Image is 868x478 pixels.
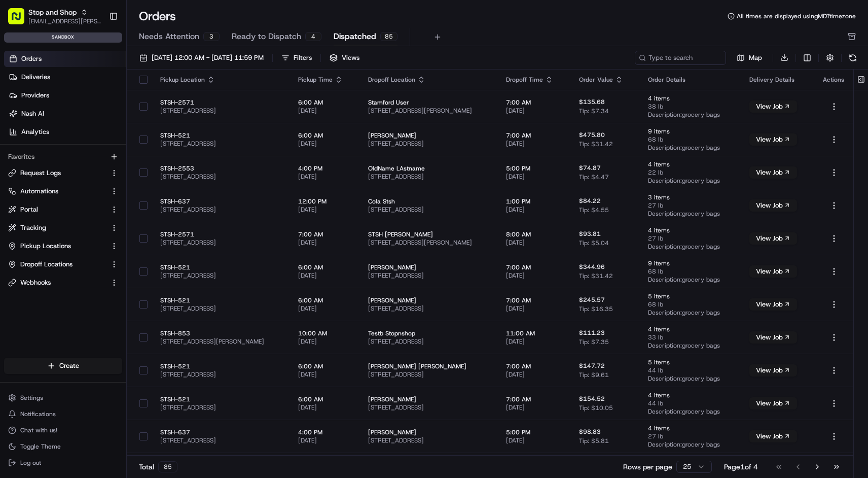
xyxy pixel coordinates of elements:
[28,7,77,17] span: Stop and Shop
[298,403,352,412] span: [DATE]
[749,300,797,309] a: View Job
[368,131,490,140] span: [PERSON_NAME]
[506,164,563,173] span: 5:00 PM
[21,109,44,118] span: Nash AI
[160,362,282,370] span: STSH-521
[749,267,797,276] a: View Job
[623,462,672,472] p: Rows per page
[506,428,563,436] span: 5:00 PM
[368,370,490,379] span: [STREET_ADDRESS]
[20,426,57,434] span: Chat with us!
[724,462,758,472] div: Page 1 of 4
[298,238,352,247] span: [DATE]
[160,140,282,148] span: [STREET_ADDRESS]
[139,8,176,24] h1: Orders
[506,329,563,337] span: 11:00 AM
[368,197,490,206] span: Cola Stsh
[368,98,490,107] span: Stamford User
[298,197,352,206] span: 12:00 PM
[298,76,352,84] div: Pickup Time
[4,183,122,199] button: Automations
[8,187,106,196] a: Automations
[648,309,733,317] span: Description: grocery bags
[648,276,733,284] span: Description: grocery bags
[506,173,563,181] span: [DATE]
[10,41,185,57] p: Welcome 👋
[749,333,797,342] a: View Job
[368,428,490,436] span: [PERSON_NAME]
[506,197,563,206] span: 1:00 PM
[648,111,733,119] span: Description: grocery bags
[506,395,563,403] span: 7:00 AM
[4,439,122,454] button: Toggle Theme
[749,397,797,409] button: View Job
[506,403,563,412] span: [DATE]
[648,103,733,111] span: 38 lb
[101,172,123,180] span: Pylon
[21,91,49,100] span: Providers
[20,168,61,178] span: Request Logs
[648,342,733,350] span: Description: grocery bags
[4,256,122,272] button: Dropoff Locations
[648,391,733,399] span: 4 items
[579,197,601,205] span: $84.22
[4,69,126,85] a: Deliveries
[823,76,845,84] div: Actions
[579,263,605,271] span: $344.96
[8,205,106,214] a: Portal
[160,107,282,115] span: [STREET_ADDRESS]
[10,10,30,30] img: Nash
[368,173,490,181] span: [STREET_ADDRESS]
[4,423,122,437] button: Chat with us!
[368,140,490,148] span: [STREET_ADDRESS]
[648,234,733,243] span: 27 lb
[4,391,122,405] button: Settings
[635,51,726,65] input: Type to search
[368,164,490,173] span: OldName LAstname
[298,304,352,313] span: [DATE]
[20,147,78,157] span: Knowledge Base
[506,107,563,115] span: [DATE]
[749,53,762,62] span: Map
[368,263,490,271] span: [PERSON_NAME]
[4,51,126,67] a: Orders
[506,76,563,84] div: Dropoff Time
[506,304,563,313] span: [DATE]
[4,201,122,218] button: Portal
[648,177,733,185] span: Description: grocery bags
[648,440,733,449] span: Description: grocery bags
[846,51,860,65] button: Refresh
[506,296,563,304] span: 7:00 AM
[20,394,43,402] span: Settings
[648,226,733,234] span: 4 items
[648,76,733,84] div: Order Details
[749,166,797,179] button: View Job
[8,260,106,269] a: Dropoff Locations
[648,333,733,342] span: 33 lb
[648,210,733,218] span: Description: grocery bags
[160,164,282,173] span: STSH-2553
[298,271,352,280] span: [DATE]
[648,366,733,374] span: 44 lb
[4,358,122,374] button: Create
[368,329,490,337] span: Testb Stopnshop
[28,17,101,25] span: [EMAIL_ADDRESS][PERSON_NAME][DOMAIN_NAME]
[160,296,282,304] span: STSH-521
[579,362,605,370] span: $147.72
[749,432,797,440] a: View Job
[135,51,268,65] button: [DATE] 12:00 AM - [DATE] 11:59 PM
[648,432,733,440] span: 27 lb
[579,296,605,304] span: $245.57
[648,358,733,366] span: 5 items
[96,147,163,157] span: API Documentation
[160,271,282,280] span: [STREET_ADDRESS]
[4,149,122,165] div: Favorites
[368,107,490,115] span: [STREET_ADDRESS][PERSON_NAME]
[648,201,733,210] span: 27 lb
[232,30,301,43] span: Ready to Dispatch
[82,143,167,161] a: 💻API Documentation
[305,32,321,41] div: 4
[20,260,73,269] span: Dropoff Locations
[749,201,797,210] a: View Job
[59,361,79,370] span: Create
